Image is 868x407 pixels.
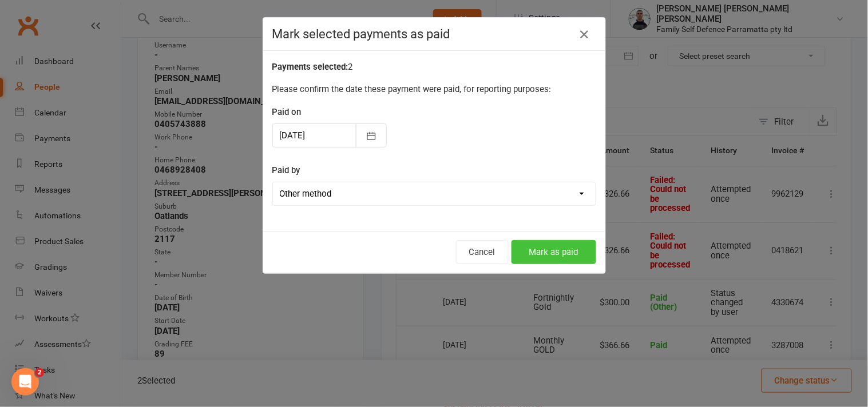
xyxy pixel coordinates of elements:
h4: Mark selected payments as paid [272,27,596,41]
span: 2 [35,368,44,377]
p: Please confirm the date these payment were paid, for reporting purposes: [272,82,596,96]
label: Paid on [272,105,302,119]
button: Mark as paid [512,240,596,264]
label: Paid by [272,163,300,177]
strong: Payments selected: [272,62,348,72]
iframe: Intercom live chat [11,368,39,396]
button: Close [576,25,594,43]
button: Cancel [456,240,509,264]
div: 2 [272,60,596,74]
